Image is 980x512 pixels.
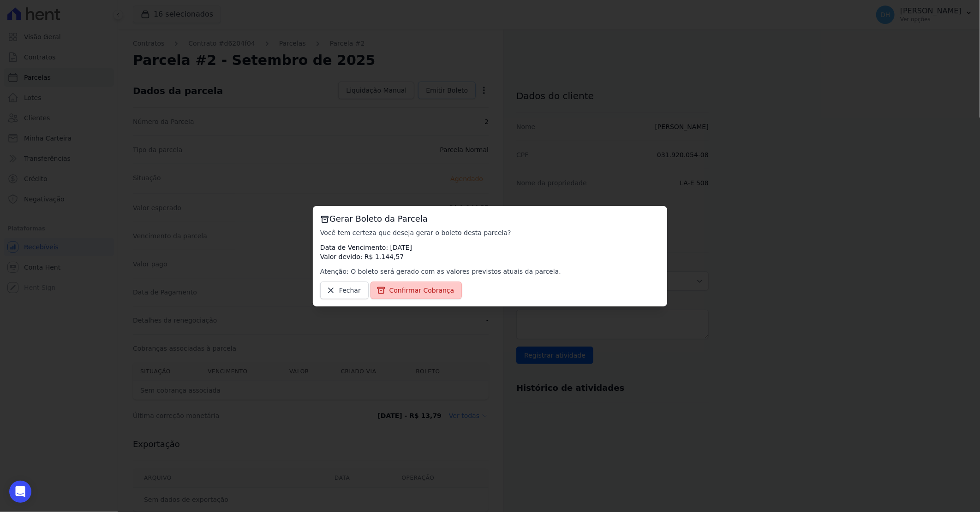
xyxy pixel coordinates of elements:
[320,213,660,224] h3: Gerar Boleto da Parcela
[339,286,361,295] span: Fechar
[320,267,660,276] p: Atenção: O boleto será gerado com as valores previstos atuais da parcela.
[320,282,369,299] a: Fechar
[370,282,462,299] a: Confirmar Cobrança
[320,243,660,261] p: Data de Vencimento: [DATE] Valor devido: R$ 1.144,57
[9,481,31,503] div: Open Intercom Messenger
[320,228,660,237] p: Você tem certeza que deseja gerar o boleto desta parcela?
[389,286,454,295] span: Confirmar Cobrança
